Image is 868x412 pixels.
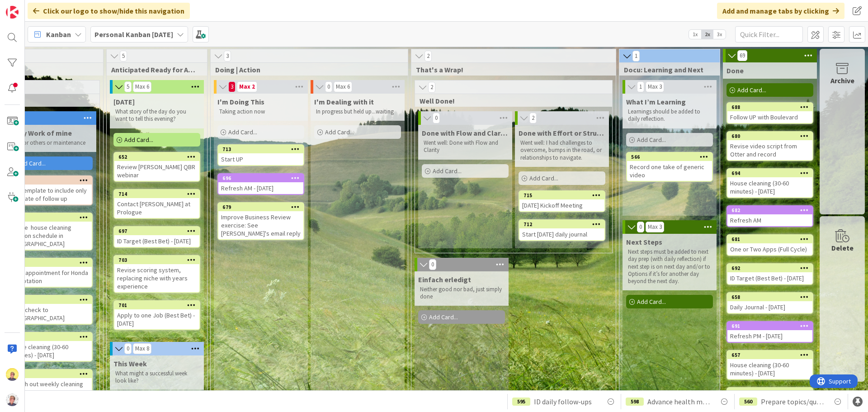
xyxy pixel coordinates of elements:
[731,104,812,110] div: 688
[519,128,605,137] span: Done with Effort or Struggle
[218,153,303,165] div: Start UP
[524,192,604,199] div: 715
[731,294,812,300] div: 658
[519,199,604,211] div: [DATE] Kickoff Meeting
[519,220,604,228] div: 712
[731,389,812,395] div: 632
[6,393,19,406] img: avatar
[529,113,537,123] span: 2
[17,159,46,167] span: Add Card...
[731,236,812,242] div: 681
[429,313,458,321] span: Add Card...
[727,235,812,255] div: 681One or Two Apps (Full Cycle)
[113,97,135,106] span: Today
[727,272,812,284] div: ID Target (Best Bet) - [DATE]
[737,50,747,61] span: 69
[218,145,303,153] div: 713
[731,133,812,139] div: 680
[727,169,812,177] div: 694
[135,346,149,351] div: Max 8
[424,139,507,154] p: Went well: Done with Flow and Clarity
[637,136,666,144] span: Add Card...
[727,264,812,284] div: 692ID Target (Best Bet) - [DATE]
[11,260,92,266] div: 616
[701,30,713,39] span: 2x
[218,174,303,182] div: 696
[631,154,712,160] div: 566
[222,146,303,152] div: 713
[46,29,71,40] span: Kanban
[8,139,91,147] p: Work for others or maintenance
[325,81,332,92] span: 0
[6,128,72,137] span: Worky Work of mine
[731,323,812,329] div: 691
[727,177,812,197] div: House cleaning (30-60 minutes) - [DATE]
[735,26,803,43] input: Quick Filter...
[519,191,604,199] div: 715
[626,398,644,406] div: 598
[627,161,712,181] div: Record one take of generic video
[830,75,854,86] div: Archive
[428,82,435,93] span: 2
[217,97,264,106] span: I'm Doing This
[11,371,92,377] div: 628
[114,198,199,218] div: Contact [PERSON_NAME] at Prologue
[114,309,199,329] div: Apply to one Job (Best Bet) - [DATE]
[7,370,92,398] div: 628sketch out weekly cleaning routine
[11,297,92,303] div: 710
[114,161,199,181] div: Review [PERSON_NAME] QBR webinar
[727,103,812,111] div: 688
[124,343,132,354] span: 0
[831,242,854,253] div: Delete
[7,259,92,287] div: 616Make appointment for Honda tire rotation
[761,396,825,407] span: Prepare topics/questions for for info interview call with [PERSON_NAME] at CultureAmp
[11,214,92,221] div: 707
[637,222,644,232] span: 0
[7,296,92,324] div: 710Send check to [GEOGRAPHIC_DATA]
[239,85,255,89] div: Max 2
[737,86,766,94] span: Add Card...
[115,370,198,385] p: What might a successful week look like?
[520,139,604,161] p: Went well: I had challenges to overcome, bumps in the road, or relationships to navigate.
[11,177,92,184] div: 706
[124,136,153,144] span: Add Card...
[218,203,303,211] div: 679
[727,293,812,301] div: 658
[628,108,711,123] p: Learnings should be added to daily reflection.
[6,6,19,19] img: Visit kanbanzone.com
[118,154,199,160] div: 652
[7,259,92,267] div: 616
[637,81,644,92] span: 1
[228,128,257,136] span: Add Card...
[425,51,432,62] span: 2
[727,243,812,255] div: One or Two Apps (Full Cycle)
[727,322,812,342] div: 691Refresh PM - [DATE]
[534,396,592,407] span: ID daily follow-ups
[627,153,712,161] div: 566
[336,85,350,89] div: Max 6
[114,256,199,292] div: 703Revise scoring system, replacing niche with years experience
[114,264,199,292] div: Revise scoring system, replacing niche with years experience
[114,190,199,218] div: 714Contact [PERSON_NAME] at Prologue
[433,167,462,175] span: Add Card...
[429,259,436,270] span: 0
[325,128,354,136] span: Add Card...
[727,388,812,396] div: 632
[727,206,812,226] div: 682Refresh AM
[7,304,92,324] div: Send check to [GEOGRAPHIC_DATA]
[7,213,92,250] div: 707Create house cleaning rotation schedule in [GEOGRAPHIC_DATA]
[727,235,812,243] div: 681
[7,341,92,361] div: House cleaning (30-60 minutes) - [DATE]
[7,176,92,185] div: 706
[420,96,601,105] span: Well Done!
[519,228,604,240] div: Start [DATE] daily journal
[7,267,92,287] div: Make appointment for Honda tire rotation
[135,85,149,89] div: Max 6
[512,398,530,406] div: 595
[218,203,303,239] div: 679Improve Business Review exercise: See [PERSON_NAME]'s email reply
[114,190,199,198] div: 714
[120,51,127,62] span: 5
[113,359,147,368] span: This Week
[218,211,303,239] div: Improve Business Review exercise: See [PERSON_NAME]'s email reply
[94,30,173,39] b: Personal Kanban [DATE]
